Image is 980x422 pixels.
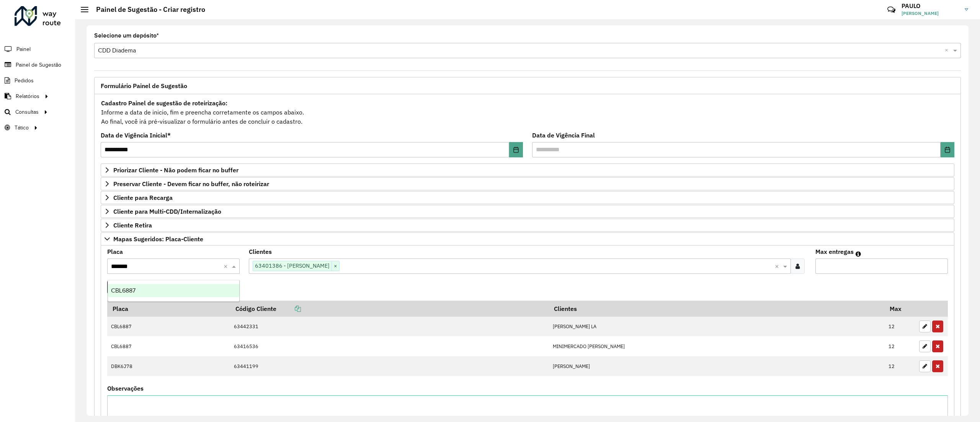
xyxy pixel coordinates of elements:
[230,301,549,317] th: Código Cliente
[101,177,954,190] a: Preservar Cliente - Devem ficar no buffer, não roteirizar
[107,384,144,393] label: Observações
[15,77,34,85] span: Pedidos
[549,336,885,356] td: MINIMERCADO [PERSON_NAME]
[94,31,159,40] label: Selecione um depósito
[101,83,187,89] span: Formulário Painel de Sugestão
[113,181,269,187] span: Preservar Cliente - Devem ficar no buffer, não roteirizar
[885,336,915,356] td: 12
[885,356,915,376] td: 12
[509,142,523,157] button: Choose Date
[945,46,951,55] span: Clear all
[230,356,549,376] td: 63441199
[253,261,332,270] span: 63401386 - [PERSON_NAME]
[902,10,959,17] span: [PERSON_NAME]
[856,251,861,257] em: Máximo de clientes que serão colocados na mesma rota com os clientes informados
[549,356,885,376] td: [PERSON_NAME]
[107,356,230,376] td: DBK6J78
[101,232,954,245] a: Mapas Sugeridos: Placa-Cliente
[101,219,954,232] a: Cliente Retira
[532,131,595,140] label: Data de Vigência Final
[549,317,885,337] td: [PERSON_NAME] LA
[101,98,954,126] div: Informe a data de inicio, fim e preencha corretamente os campos abaixo. Ao final, você irá pré-vi...
[113,208,221,214] span: Cliente para Multi-CDD/Internalização
[15,124,29,132] span: Tático
[815,247,854,256] label: Max entregas
[107,247,123,256] label: Placa
[224,262,230,271] span: Clear all
[276,305,301,312] a: Copiar
[885,301,915,317] th: Max
[101,191,954,204] a: Cliente para Recarga
[101,205,954,218] a: Cliente para Multi-CDD/Internalização
[883,2,900,18] a: Contato Rápido
[230,336,549,356] td: 63416536
[332,262,339,271] span: ×
[16,45,31,53] span: Painel
[941,142,954,157] button: Choose Date
[902,2,959,10] h3: PAULO
[885,317,915,337] td: 12
[16,92,39,100] span: Relatórios
[249,247,272,256] label: Clientes
[107,317,230,337] td: CBL6887
[113,167,238,173] span: Priorizar Cliente - Não podem ficar no buffer
[549,301,885,317] th: Clientes
[101,164,954,177] a: Priorizar Cliente - Não podem ficar no buffer
[107,301,230,317] th: Placa
[88,5,205,14] h2: Painel de Sugestão - Criar registro
[775,262,781,271] span: Clear all
[230,317,549,337] td: 63442331
[16,61,61,69] span: Painel de Sugestão
[113,222,152,228] span: Cliente Retira
[108,280,240,302] ng-dropdown-panel: Options list
[101,131,171,140] label: Data de Vigência Inicial
[101,99,227,107] strong: Cadastro Painel de sugestão de roteirização:
[107,336,230,356] td: CBL6887
[113,195,173,201] span: Cliente para Recarga
[15,108,39,116] span: Consultas
[111,287,136,294] span: CBL6887
[113,236,203,242] span: Mapas Sugeridos: Placa-Cliente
